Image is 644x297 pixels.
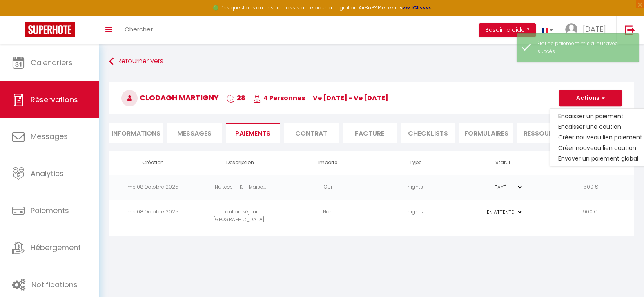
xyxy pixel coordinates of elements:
th: Description [196,151,284,175]
th: Statut [459,151,546,175]
button: Actions [559,90,622,106]
div: État de paiement mis à jour avec succès [537,40,631,55]
span: Réservations [31,95,78,105]
li: FORMULAIRES [459,123,513,143]
th: Type [372,151,459,175]
td: Oui [284,175,372,200]
td: me 08 Octobre 2025 [109,175,196,200]
td: nights [372,175,459,200]
a: ... [DATE] [559,16,616,44]
li: Informations [109,123,163,143]
span: Clodagh Martigny [121,92,219,103]
span: Messages [31,131,68,141]
td: me 08 Octobre 2025 [109,200,196,232]
td: 1500 € [547,175,634,200]
img: ... [565,23,577,35]
td: 900 € [547,200,634,232]
li: CHECKLISTS [401,123,455,143]
td: nights [372,200,459,232]
th: Création [109,151,196,175]
img: logout [625,25,635,35]
td: Non [284,200,372,232]
button: Besoin d'aide ? [479,23,536,37]
span: Chercher [125,25,153,33]
li: Facture [343,123,397,143]
span: Messages [177,129,212,138]
span: Paiements [31,205,69,216]
td: caution séjour [GEOGRAPHIC_DATA]... [196,200,284,232]
img: Super Booking [25,22,75,37]
a: Retourner vers [109,54,634,69]
span: 28 [227,93,245,103]
a: >>> ICI <<<< [403,4,431,11]
span: [DATE] [583,24,606,34]
th: Total [547,151,634,175]
td: Nuitées - H3 - Maiso... [196,175,284,200]
span: Notifications [31,279,78,290]
li: Paiements [226,123,280,143]
span: Hébergement [31,242,81,253]
th: Importé [284,151,372,175]
span: Analytics [31,168,64,178]
span: 4 Personnes [253,93,305,103]
span: Calendriers [31,57,73,68]
li: Contrat [284,123,339,143]
li: Ressources [517,123,572,143]
a: Chercher [118,16,159,44]
span: ve [DATE] - ve [DATE] [313,93,388,103]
